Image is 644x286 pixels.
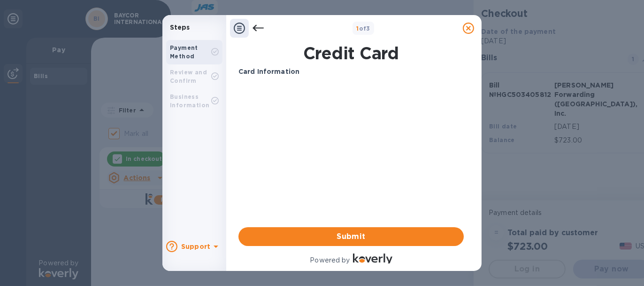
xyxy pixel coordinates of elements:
[170,93,209,109] b: Business Information
[246,231,456,242] span: Submit
[170,44,198,60] b: Payment Method
[356,25,370,32] b: of 3
[356,25,359,32] span: 1
[170,24,190,31] b: Steps
[353,254,392,265] img: Logo
[238,227,464,246] button: Submit
[238,84,464,225] iframe: Your browser does not support iframes
[310,255,350,265] p: Powered by
[235,43,468,63] h1: Credit Card
[181,243,210,250] b: Support
[238,68,299,75] b: Card Information
[170,69,207,84] b: Review and Confirm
